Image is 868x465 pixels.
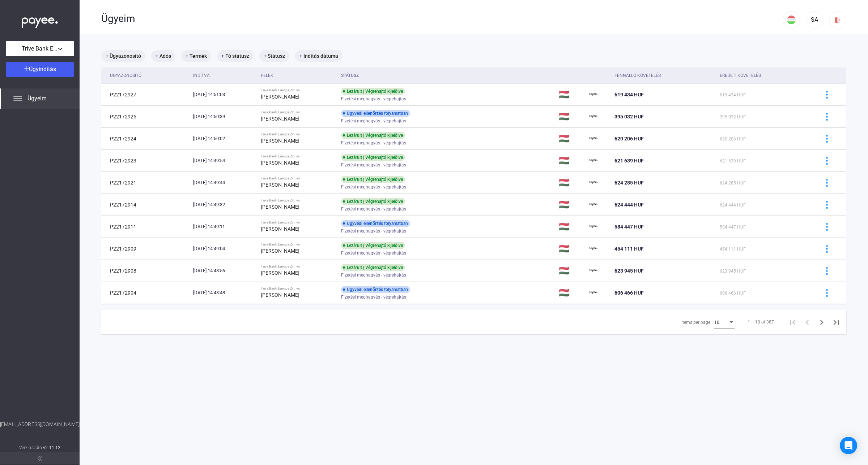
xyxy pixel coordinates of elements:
button: Trive Bank Europe Zrt. [6,41,74,56]
span: Trive Bank Europe Zrt. [22,44,58,53]
img: more-blue [823,201,831,209]
span: 621 639 HUF [720,158,746,164]
div: Eredeti követelés [720,71,810,80]
div: [DATE] 14:49:32 [193,201,255,208]
span: Fizetési meghagyás - végrehajtás [341,227,406,235]
button: more-blue [819,241,834,256]
button: more-blue [819,285,834,300]
div: Trive Bank Europe Zrt. vs [261,88,336,92]
span: 454 111 HUF [614,246,644,252]
mat-select: Items per page: [714,318,735,326]
div: Lezárult | Végrehajtó kijelölve [341,154,405,161]
img: more-blue [823,267,831,275]
div: Lezárult | Végrehajtó kijelölve [341,132,405,139]
span: 623 945 HUF [720,269,746,274]
td: P22172927 [101,84,190,105]
img: more-blue [823,245,831,253]
img: more-blue [823,91,831,99]
span: 624 444 HUF [720,203,746,208]
span: Fizetési meghagyás - végrehajtás [341,205,406,213]
button: SA [806,11,823,29]
img: payee-logo [589,156,597,165]
img: payee-logo [589,134,597,143]
button: logout-red [829,11,846,29]
div: Ügyeim [101,13,783,25]
td: 🇭🇺 [556,106,586,127]
td: P22172911 [101,216,190,238]
div: [DATE] 14:48:56 [193,267,255,274]
button: more-blue [819,87,834,102]
div: Ügyazonosító [110,71,187,80]
div: Lezárult | Végrehajtó kijelölve [341,198,405,205]
div: Felek [261,71,336,80]
div: Fennálló követelés [614,71,714,80]
span: 606 466 HUF [614,290,644,296]
mat-chip: + Indítás dátuma [295,50,342,62]
mat-chip: + Ügyazonosító [101,50,145,62]
mat-chip: + Fő státusz [217,50,254,62]
div: Trive Bank Europe Zrt. vs [261,176,336,181]
span: Fizetési meghagyás - végrehajtás [341,183,406,191]
span: 624 285 HUF [720,181,746,186]
span: Fizetési meghagyás - végrehajtás [341,117,406,125]
div: [DATE] 14:50:02 [193,135,255,142]
span: 620 206 HUF [614,136,644,142]
strong: [PERSON_NAME] [261,226,299,232]
button: Last page [829,315,843,329]
div: [DATE] 14:51:03 [193,91,255,98]
span: 619 434 HUF [614,92,644,97]
button: First page [786,315,800,329]
img: list.svg [13,94,22,103]
button: more-blue [819,131,834,146]
div: Trive Bank Europe Zrt. vs [261,286,336,291]
strong: [PERSON_NAME] [261,270,299,276]
div: Trive Bank Europe Zrt. vs [261,198,336,203]
img: more-blue [823,135,831,143]
button: Next page [814,315,829,329]
img: more-blue [823,179,831,187]
strong: [PERSON_NAME] [261,160,299,166]
td: P22172924 [101,128,190,149]
button: Ügyindítás [6,62,74,77]
button: more-blue [819,197,834,212]
div: Lezárult | Végrehajtó kijelölve [341,264,405,271]
img: more-blue [823,223,831,231]
td: 🇭🇺 [556,150,586,171]
span: 584 447 HUF [614,224,644,230]
span: Fizetési meghagyás - végrehajtás [341,271,406,279]
div: [DATE] 14:49:54 [193,157,255,164]
mat-chip: + Státusz [259,50,289,62]
div: Ügyvédi ellenőrzés folyamatban [341,110,410,117]
span: Fizetési meghagyás - végrehajtás [341,249,406,257]
strong: [PERSON_NAME] [261,292,299,298]
td: P22172923 [101,150,190,171]
strong: [PERSON_NAME] [261,204,299,210]
span: 620 206 HUF [720,136,746,142]
span: 619 434 HUF [720,92,746,97]
div: [DATE] 14:48:48 [193,289,255,296]
span: 606 466 HUF [720,291,746,296]
div: [DATE] 14:50:39 [193,113,255,120]
img: payee-logo [589,288,597,297]
div: Felek [261,71,273,80]
span: Fizetési meghagyás - végrehajtás [341,293,406,301]
span: 623 945 HUF [614,268,644,274]
div: Ügyvédi ellenőrzés folyamatban [341,286,410,293]
td: P22172904 [101,282,190,304]
div: Trive Bank Europe Zrt. vs [261,154,336,158]
td: 🇭🇺 [556,238,586,260]
th: Státusz [338,68,556,84]
div: SA [808,16,821,24]
span: 624 444 HUF [614,202,644,208]
img: more-blue [823,157,831,165]
img: more-blue [823,289,831,297]
td: P22172914 [101,194,190,216]
div: Lezárult | Végrehajtó kijelölve [341,176,405,183]
span: 584 447 HUF [720,225,746,230]
div: Lezárult | Végrehajtó kijelölve [341,242,405,249]
td: 🇭🇺 [556,84,586,105]
div: Items per page: [681,318,711,327]
td: P22172925 [101,106,190,127]
div: Fennálló követelés [614,71,661,80]
span: Ügyeim [27,94,47,103]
